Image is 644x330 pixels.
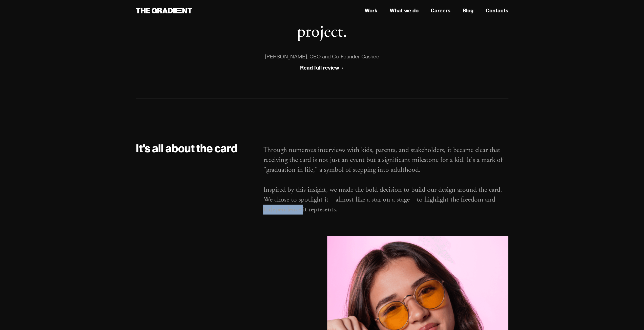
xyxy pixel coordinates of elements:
a: Read full review→ [300,64,344,72]
div: → [339,64,344,71]
a: What we do [389,7,418,14]
a: Work [364,7,377,14]
p: Through numerous interviews with kids, parents, and stakeholders, it became clear that receiving ... [263,145,508,214]
div: [PERSON_NAME], CEO and Co-Founder Cashee [265,53,379,61]
a: Contacts [485,7,508,14]
div: Read full review [300,64,339,71]
h2: It's all about the card [136,141,253,156]
a: Careers [430,7,450,14]
a: Blog [462,7,473,14]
